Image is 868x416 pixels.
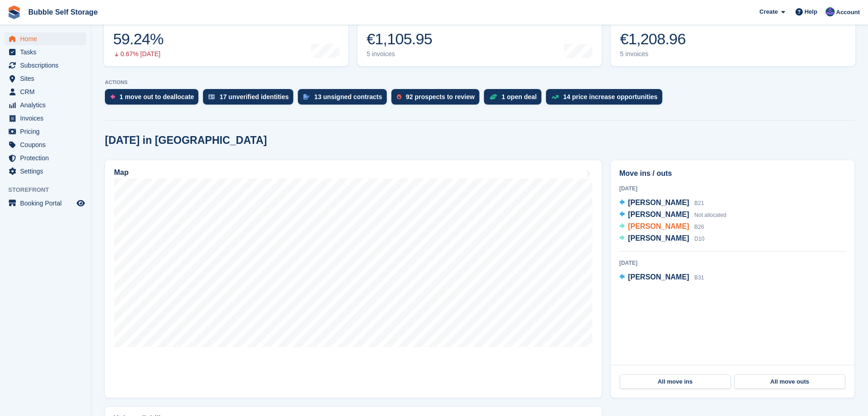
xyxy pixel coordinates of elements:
a: menu [5,197,86,210]
span: [PERSON_NAME] [628,199,689,206]
a: Month-to-date sales €1,105.95 5 invoices [358,8,602,66]
a: [PERSON_NAME] D10 [619,233,705,245]
span: Pricing [20,125,75,138]
div: 13 unsigned contracts [314,93,382,100]
a: menu [5,152,86,164]
div: 5 invoices [367,50,435,58]
a: menu [5,125,86,138]
h2: Move ins / outs [619,168,846,179]
span: Invoices [20,112,75,125]
div: [DATE] [619,184,846,193]
span: CRM [20,85,75,98]
a: 1 move out to deallocate [105,89,203,109]
div: €1,105.95 [367,30,435,48]
a: menu [5,59,86,72]
span: Analytics [20,99,75,111]
span: Tasks [20,46,75,58]
a: [PERSON_NAME] B26 [619,221,704,233]
span: Not allocated [694,212,726,218]
a: Awaiting payment €1,208.96 5 invoices [611,8,855,66]
div: €1,208.96 [620,30,686,48]
span: B21 [694,200,704,206]
span: [PERSON_NAME] [628,211,689,218]
img: deal-1b604bf984904fb50ccaf53a9ad4b4a5d6e5aea283cecdc64d6e3604feb123c2.svg [489,94,497,100]
a: menu [5,99,86,111]
a: [PERSON_NAME] B21 [619,197,704,209]
a: 1 open deal [484,89,546,109]
span: Protection [20,152,75,164]
span: D10 [694,236,704,242]
span: Coupons [20,138,75,151]
img: verify_identity-adf6edd0f0f0b5bbfe63781bf79b02c33cf7c696d77639b501bdc392416b5a36.svg [208,94,215,100]
div: 0.67% [DATE] [113,50,163,58]
a: 13 unsigned contracts [298,89,391,109]
a: 14 price increase opportunities [546,89,667,109]
p: ACTIONS [105,79,854,85]
div: 92 prospects to review [406,93,475,100]
div: 1 move out to deallocate [120,93,194,100]
a: Preview store [75,198,86,209]
img: prospect-51fa495bee0391a8d652442698ab0144808aea92771e9ea1ae160a38d050c398.svg [397,94,401,100]
a: All move outs [734,374,845,389]
a: All move ins [620,374,731,389]
span: Subscriptions [20,59,75,72]
span: Account [836,8,860,17]
img: contract_signature_icon-13c848040528278c33f63329250d36e43548de30e8caae1d1a13099fd9432cc5.svg [303,94,310,100]
span: Settings [20,165,75,178]
span: B31 [694,274,704,281]
span: B26 [694,224,704,230]
img: stora-icon-8386f47178a22dfd0bd8f6a31ec36ba5ce8667c1dd55bd0f319d3a0aa187defe.svg [7,5,21,19]
img: Stuart Jackson [826,7,835,16]
span: [PERSON_NAME] [628,222,689,230]
img: price_increase_opportunities-93ffe204e8149a01c8c9dc8f82e8f89637d9d84a8eef4429ea346261dce0b2c0.svg [551,95,559,99]
span: [PERSON_NAME] [628,273,689,281]
a: menu [5,112,86,125]
div: [DATE] [619,259,846,267]
a: menu [5,32,86,45]
a: menu [5,165,86,178]
span: Home [20,32,75,45]
a: Occupancy 59.24% 0.67% [DATE] [104,8,348,66]
a: [PERSON_NAME] Not allocated [619,209,727,221]
a: menu [5,85,86,98]
div: 17 unverified identities [219,93,289,100]
a: Bubble Self Storage [25,5,101,20]
span: Booking Portal [20,197,75,210]
a: menu [5,72,86,85]
h2: [DATE] in [GEOGRAPHIC_DATA] [105,134,267,147]
a: menu [5,138,86,151]
div: 5 invoices [620,50,686,58]
h2: Map [114,169,129,177]
div: 1 open deal [502,93,537,100]
a: Map [105,160,602,398]
span: Create [759,7,778,16]
img: move_outs_to_deallocate_icon-f764333ba52eb49d3ac5e1228854f67142a1ed5810a6f6cc68b1a99e826820c5.svg [110,94,115,100]
span: [PERSON_NAME] [628,234,689,242]
span: Storefront [8,185,91,195]
div: 59.24% [113,30,163,48]
a: [PERSON_NAME] B31 [619,272,704,284]
span: Sites [20,72,75,85]
a: 92 prospects to review [391,89,484,109]
span: Help [805,7,817,16]
a: 17 unverified identities [203,89,298,109]
div: 14 price increase opportunities [563,93,658,100]
a: menu [5,46,86,58]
